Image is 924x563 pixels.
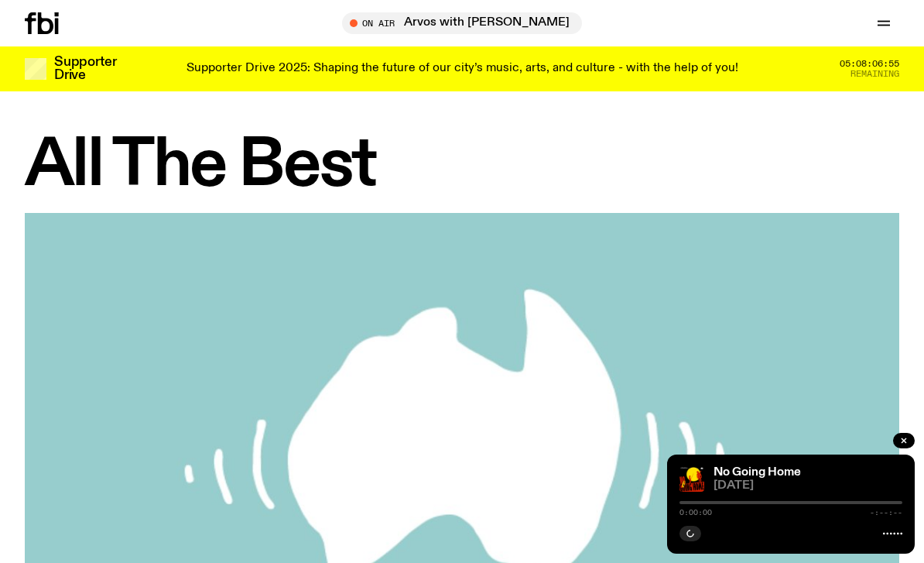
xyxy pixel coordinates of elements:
span: 05:08:06:55 [840,60,899,68]
img: Titled "No Going Home," showcasing the indigenous flag including colours and representation of pe... [679,467,704,492]
a: No Going Home [714,466,801,479]
span: -:--:-- [870,509,902,517]
h1: All The Best [25,135,899,197]
p: Supporter Drive 2025: Shaping the future of our city’s music, arts, and culture - with the help o... [187,62,738,76]
span: Remaining [850,70,899,78]
span: 0:00:00 [679,509,712,517]
span: [DATE] [714,480,902,492]
h3: Supporter Drive [54,56,116,82]
button: On AirArvos with [PERSON_NAME] [342,12,582,34]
